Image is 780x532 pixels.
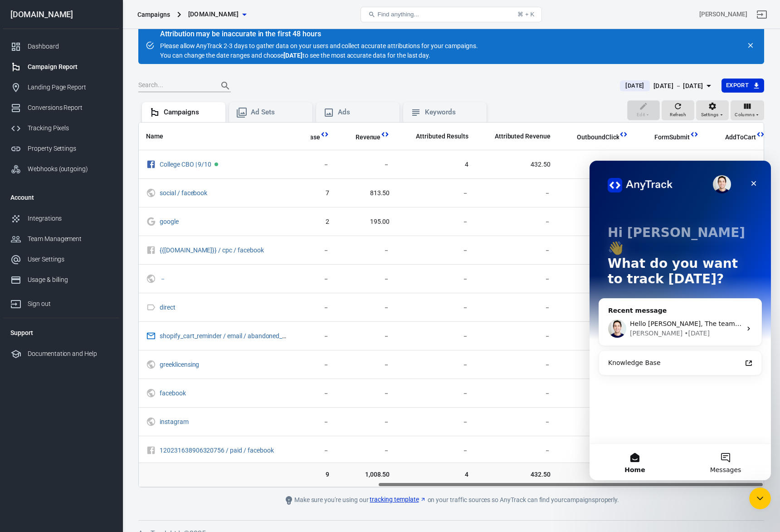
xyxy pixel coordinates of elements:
span: direct [160,304,177,310]
div: • [DATE] [95,168,120,177]
span: Find anything... [377,11,419,18]
svg: UTM & Web Traffic [146,273,156,284]
a: Knowledge Base [13,194,168,211]
span: The total revenue attributed according to your ad network (Facebook, Google, etc.) [483,131,551,142]
span: OutboundClick [565,133,619,142]
span: Messages [121,306,152,312]
span: The total conversions attributed according to your ad network (Facebook, Google, etc.) [404,131,468,142]
span: 195.00 [344,217,390,227]
span: greeklicensing [160,361,200,368]
span: － [404,246,468,255]
button: Refresh [662,100,694,120]
span: － [565,446,628,455]
span: － [565,332,628,341]
div: User Settings [28,255,112,264]
svg: This column is calculated from AnyTrack real-time data [756,130,765,139]
a: Conversions Report [3,98,119,118]
span: Name [146,132,175,141]
span: 1,008.50 [344,470,390,479]
div: Please allow AnyTrack 2-3 days to gather data on your users and collect accurate attributions for... [160,30,478,60]
span: Settings [701,111,719,119]
span: － [483,189,551,198]
div: Keywords [425,108,479,117]
svg: Unknown Facebook [146,245,156,256]
span: － [404,275,468,284]
svg: This column is calculated from AnyTrack real-time data [380,130,390,139]
span: － [565,389,628,398]
span: － [404,189,468,198]
span: － [344,246,390,255]
div: ⌘ + K [517,11,534,18]
span: － [404,418,468,427]
div: Account id: GO1HsbMZ [699,10,747,19]
div: Tracking Pixels [28,123,112,133]
span: Attributed Revenue [495,132,551,141]
span: － [483,275,551,284]
span: 4 [404,470,468,479]
span: 120231638906320756 / paid / facebook [160,447,275,453]
svg: Facebook Ads [146,159,156,170]
div: Property Settings [28,144,112,153]
span: Hello [PERSON_NAME], ​The team would like to know if you are implementing any form of AB testing ... [40,159,385,167]
svg: UTM & Web Traffic [146,388,156,399]
a: Campaign Report [3,57,119,77]
span: － [483,389,551,398]
a: google [160,218,179,225]
span: － [483,246,551,255]
span: － [565,360,628,369]
span: － [344,360,390,369]
span: － [404,389,468,398]
span: 432.50 [483,160,551,169]
div: Integrations [28,214,112,223]
svg: This column is calculated from AnyTrack real-time data [619,130,628,139]
span: Refresh [670,111,686,119]
a: Sign out [751,4,773,25]
input: Search... [138,80,211,92]
div: Conversions Report [28,103,112,113]
button: [DATE][DATE] － [DATE] [613,79,721,94]
span: OutboundClick [577,133,619,142]
span: facebook [160,390,187,396]
span: The total revenue attributed according to your ad network (Facebook, Google, etc.) [495,131,551,142]
div: Landing Page Report [28,83,112,92]
span: － [565,418,628,427]
span: － [344,275,390,284]
span: 4 [404,160,468,169]
div: Campaigns [137,10,170,19]
span: Total revenue calculated by AnyTrack. [344,132,381,143]
span: The total conversions attributed according to your ad network (Facebook, Google, etc.) [416,131,468,142]
span: shopify_cart_reminder / email / abandoned_cart [160,333,288,339]
iframe: Intercom live chat [590,161,771,480]
li: Account [3,187,119,208]
div: Ad Sets [251,108,305,117]
span: 19 [713,160,765,169]
a: Tracking Pixels [3,118,119,138]
a: Sign out [3,290,119,314]
span: － [344,446,390,455]
a: Webhooks (outgoing) [3,159,119,179]
span: － [565,275,628,284]
a: social / facebook [160,189,207,197]
div: Dashboard [28,42,112,51]
span: － [344,389,390,398]
button: close [744,39,757,52]
a: Property Settings [3,138,119,159]
span: Columns [735,111,755,119]
iframe: Intercom live chat [749,488,771,509]
span: instagram [160,419,190,425]
span: AddToCart [713,133,756,142]
span: Revenue [356,133,381,142]
span: － [483,303,551,312]
span: AddToCart [725,133,756,142]
svg: This column is calculated from AnyTrack real-time data [320,130,329,139]
span: － [565,160,628,169]
span: － [404,332,468,341]
button: Messages [91,283,181,320]
span: － [483,332,551,341]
